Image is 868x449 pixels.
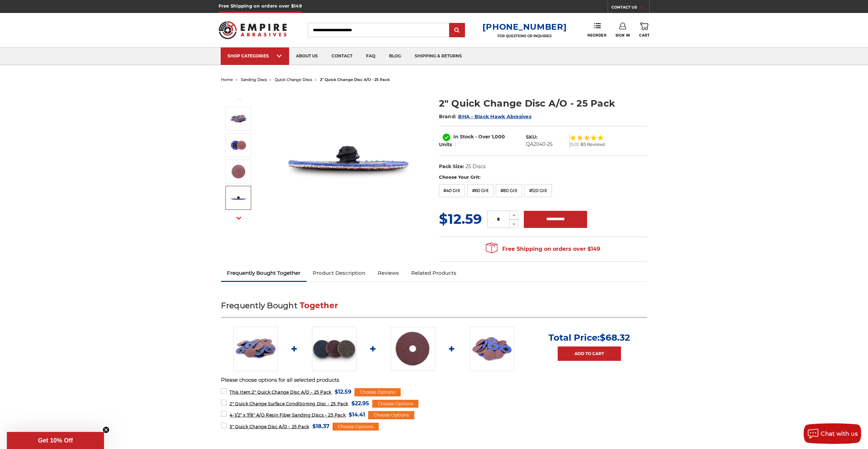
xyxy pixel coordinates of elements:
[230,412,346,418] span: 4-1/2" x 7/8" A/O Resin Fiber Sanding Discs - 25 Pack
[639,33,649,38] span: Cart
[230,110,247,127] img: 2 inch red aluminum oxide quick change sanding discs for metalwork
[439,97,647,110] h1: 2" Quick Change Disc A/O - 25 Pack
[492,134,505,140] span: 1,000
[475,134,490,140] span: - Over
[103,426,109,433] button: Close teaser
[408,47,469,65] a: shipping & returns
[275,77,312,82] a: quick change discs
[351,399,369,408] span: $22.95
[221,301,297,310] span: Frequently Bought
[349,410,365,419] span: $14.41
[230,390,331,395] span: 2" Quick Change Disc A/O - 25 Pack
[221,376,647,384] p: Please choose options for all selected products
[335,387,351,396] span: $12.59
[312,422,329,431] span: $18.37
[639,23,649,38] a: Cart
[587,23,606,37] a: Reorder
[439,210,482,227] span: $12.59
[439,113,457,120] span: Brand:
[405,266,463,281] a: Related Products
[289,47,325,65] a: about us
[482,22,567,32] a: [PHONE_NUMBER]
[230,424,309,429] span: 3" Quick Change Disc A/O - 25 Pack
[354,388,401,396] div: Choose Options
[458,113,531,120] a: BHA - Black Hawk Abrasives
[372,400,418,408] div: Choose Options
[230,401,348,406] span: 2" Quick Change Surface Conditioning Disc - 25 Pack
[230,189,247,206] img: Side view of 2 inch quick change sanding disc showcasing the locking system for easy swap
[450,24,464,37] input: Submit
[482,34,567,38] p: FOR QUESTIONS OR INQUIRIES
[581,142,605,147] span: 83 Reviews
[548,332,630,343] p: Total Price:
[228,53,282,58] div: SHOP CATEGORIES
[333,423,379,431] div: Choose Options
[231,92,247,107] button: Previous
[372,266,405,281] a: Reviews
[439,163,464,170] dt: Pack Size:
[558,346,621,361] a: Add to Cart
[368,411,414,419] div: Choose Options
[439,174,647,181] label: Choose Your Grit:
[600,332,630,343] span: $68.32
[526,141,553,148] dd: QA2040-25
[230,163,247,180] img: BHA 60 grit 2-inch red quick change disc for metal and wood finishing
[439,141,452,148] span: Units
[325,47,359,65] a: contact
[300,301,338,310] span: Together
[821,431,858,437] span: Chat with us
[587,33,606,38] span: Reorder
[280,90,416,226] img: 2 inch red aluminum oxide quick change sanding discs for metalwork
[616,33,630,38] span: Sign In
[526,134,537,141] dt: SKU:
[320,77,390,82] span: 2" quick change disc a/o - 25 pack
[233,327,278,371] img: 2 inch red aluminum oxide quick change sanding discs for metalwork
[231,211,247,226] button: Next
[7,432,104,449] div: Get 10% OffClose teaser
[221,266,307,281] a: Frequently Bought Together
[241,77,267,82] a: sanding discs
[38,437,73,444] span: Get 10% Off
[219,17,287,43] img: Empire Abrasives
[466,163,485,170] dd: 25 Discs
[307,266,372,281] a: Product Description
[611,3,649,13] a: CONTACT US
[230,137,247,154] img: BHA 60 grit 2-inch quick change sanding disc for rapid material removal
[382,47,408,65] a: blog
[804,423,861,444] button: Chat with us
[359,47,382,65] a: faq
[221,77,233,82] a: home
[486,242,600,256] span: Free Shipping on orders over $149
[453,134,474,140] span: In Stock
[570,142,579,147] span: (5.0)
[230,390,252,395] strong: This Item:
